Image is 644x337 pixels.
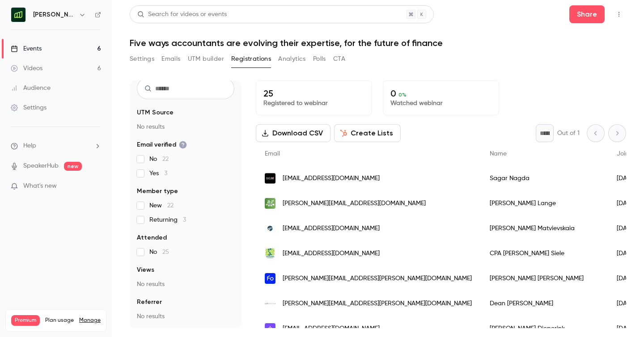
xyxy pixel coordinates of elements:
[398,92,407,98] span: 0 %
[137,122,234,131] p: No results
[149,201,174,210] span: New
[137,108,174,117] span: UTM Source
[490,151,507,157] span: Name
[278,52,306,66] button: Analytics
[390,88,491,99] p: 0
[137,10,227,19] div: Search for videos or events
[167,202,174,209] span: 22
[283,274,472,283] span: [PERSON_NAME][EMAIL_ADDRESS][PERSON_NAME][DOMAIN_NAME]
[557,129,580,138] p: Out of 1
[390,99,491,108] p: Watched webinar
[333,52,345,66] button: CTA
[11,315,40,326] span: Premium
[23,161,59,171] a: SpeakerHub
[265,198,275,209] img: rail-flow.com
[64,162,82,171] span: new
[137,140,187,149] span: Email verified
[149,169,167,178] span: Yes
[11,64,42,73] div: Videos
[283,324,380,333] span: [EMAIL_ADDRESS][DOMAIN_NAME]
[481,266,608,291] div: [PERSON_NAME] [PERSON_NAME]
[265,248,275,259] img: saharagardens.co.ke
[283,249,380,258] span: [EMAIL_ADDRESS][DOMAIN_NAME]
[569,5,605,23] button: Share
[11,84,51,93] div: Audience
[265,323,275,334] img: grapehealth.ch
[283,224,380,233] span: [EMAIL_ADDRESS][DOMAIN_NAME]
[313,52,326,66] button: Polls
[265,173,275,184] img: reddotdistribution.com
[188,52,224,66] button: UTM builder
[90,182,101,190] iframe: Noticeable Trigger
[481,241,608,266] div: CPA [PERSON_NAME] Siele
[23,141,36,151] span: Help
[164,170,167,177] span: 3
[11,44,42,53] div: Events
[265,151,280,157] span: Email
[481,216,608,241] div: [PERSON_NAME] Matvievskaia
[265,298,275,309] img: lda-design.co.uk
[137,265,154,274] span: Views
[45,317,74,324] span: Plan usage
[11,103,47,112] div: Settings
[149,248,169,257] span: No
[11,141,101,151] li: help-dropdown-opener
[265,223,275,234] img: ajibl.com
[137,312,234,321] p: No results
[23,181,57,191] span: What's new
[137,187,178,196] span: Member type
[183,217,186,223] span: 3
[162,156,169,162] span: 22
[137,108,234,321] section: facet-groups
[263,88,364,99] p: 25
[481,166,608,191] div: Sagar Nagda
[283,174,380,183] span: [EMAIL_ADDRESS][DOMAIN_NAME]
[33,10,75,19] h6: [PERSON_NAME] (EN)
[231,52,271,66] button: Registrations
[149,155,169,164] span: No
[161,52,180,66] button: Emails
[265,273,275,284] img: formo.bio
[263,99,364,108] p: Registered to webinar
[481,191,608,216] div: [PERSON_NAME] Lange
[283,199,426,208] span: [PERSON_NAME][EMAIL_ADDRESS][DOMAIN_NAME]
[256,124,330,142] button: Download CSV
[162,249,169,255] span: 25
[137,298,162,307] span: Referrer
[137,280,234,289] p: No results
[149,215,186,224] span: Returning
[334,124,401,142] button: Create Lists
[137,233,167,242] span: Attended
[130,52,154,66] button: Settings
[481,291,608,316] div: Dean [PERSON_NAME]
[283,299,472,308] span: [PERSON_NAME][EMAIL_ADDRESS][PERSON_NAME][DOMAIN_NAME]
[11,8,25,22] img: Moss (EN)
[79,317,101,324] a: Manage
[130,38,626,48] h1: Five ways accountants are evolving their expertise, for the future of finance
